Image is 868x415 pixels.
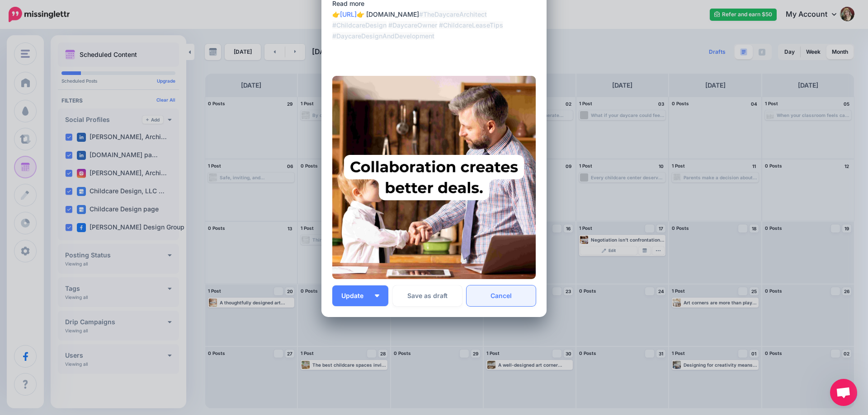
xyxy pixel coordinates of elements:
[375,294,379,297] img: arrow-down-white.png
[332,76,536,279] img: E71JB4MUM7V4MTJQ786IYMUC601ZZK2L.jpg
[341,293,370,299] span: Update
[467,285,536,306] a: Cancel
[393,285,462,306] button: Save as draft
[332,285,388,306] button: Update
